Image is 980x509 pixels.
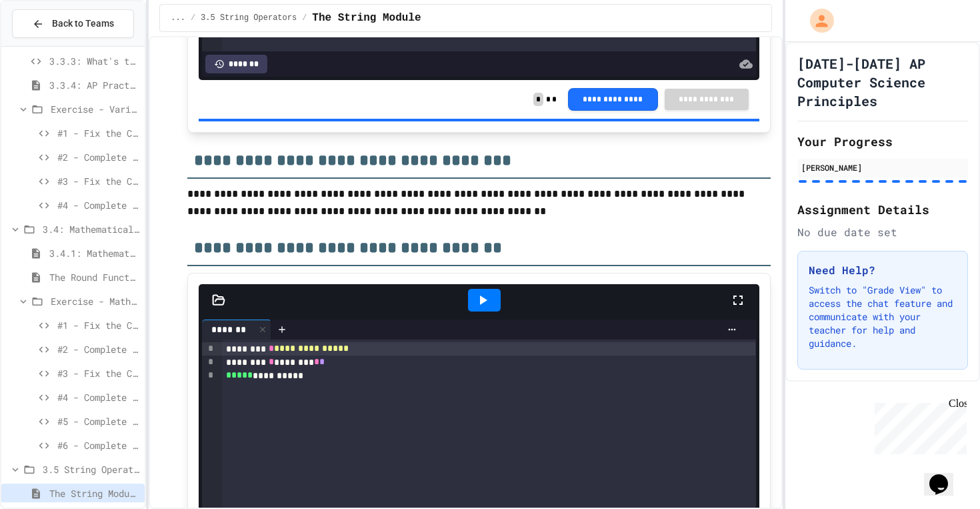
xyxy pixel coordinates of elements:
[797,132,968,151] h2: Your Progress
[43,462,139,476] span: 3.5 String Operators
[924,456,967,496] iframe: chat widget
[51,102,139,116] span: Exercise - Variables and Data Types
[191,13,195,23] span: /
[809,284,957,350] p: Switch to "Grade View" to access the chat feature and communicate with your teacher for help and ...
[809,262,957,278] h3: Need Help?
[49,54,139,68] span: 3.3.3: What's the Type?
[796,5,837,36] div: My Account
[49,270,139,284] span: The Round Function
[869,398,967,454] iframe: chat widget
[49,246,139,260] span: 3.4.1: Mathematical Operators
[801,161,964,173] div: [PERSON_NAME]
[312,10,421,26] span: The String Module
[302,13,307,23] span: /
[57,414,139,428] span: #5 - Complete the Code (Hard)
[797,54,968,110] h1: [DATE]-[DATE] AP Computer Science Principles
[52,17,114,31] span: Back to Teams
[49,78,139,92] span: 3.3.4: AP Practice - Variables
[57,318,139,332] span: #1 - Fix the Code (Easy)
[57,390,139,404] span: #4 - Complete the Code (Medium)
[57,150,139,164] span: #2 - Complete the Code (Easy)
[797,224,968,240] div: No due date set
[797,200,968,219] h2: Assignment Details
[12,9,134,38] button: Back to Teams
[57,174,139,188] span: #3 - Fix the Code (Medium)
[51,294,139,308] span: Exercise - Mathematical Operators
[43,222,139,236] span: 3.4: Mathematical Operators
[5,5,92,85] div: Chat with us now!Close
[57,366,139,380] span: #3 - Fix the Code (Medium)
[49,486,139,500] span: The String Module
[201,13,297,23] span: 3.5 String Operators
[57,342,139,356] span: #2 - Complete the Code (Easy)
[171,13,185,23] span: ...
[57,438,139,452] span: #6 - Complete the Code (Hard)
[57,126,139,140] span: #1 - Fix the Code (Easy)
[57,198,139,212] span: #4 - Complete the Code (Medium)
